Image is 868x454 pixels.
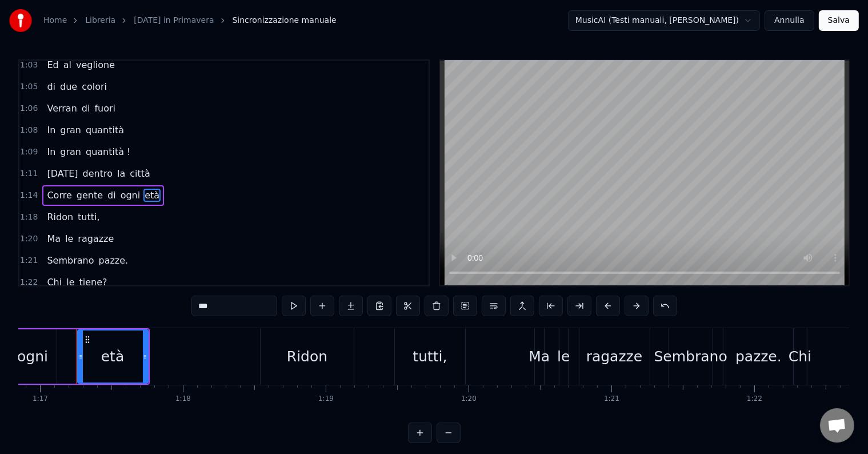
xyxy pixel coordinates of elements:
span: gente [75,189,104,202]
span: pazze. [98,254,130,267]
div: le [557,346,570,368]
span: le [65,276,75,289]
div: 1:18 [175,395,191,404]
span: Chi [46,276,63,289]
span: colori [81,80,108,93]
div: 1:21 [604,395,619,404]
span: 1:03 [20,59,38,71]
span: di [106,189,117,202]
span: Ridon [46,210,74,224]
a: Home [43,15,67,26]
div: Aprire la chat [820,408,854,443]
div: tutti, [413,346,447,368]
img: youka [9,9,32,32]
div: 1:19 [318,395,334,404]
span: Sincronizzazione manuale [233,15,337,26]
span: città [129,167,151,180]
span: 1:11 [20,168,38,180]
div: Ridon [287,346,327,368]
span: 1:14 [20,190,38,201]
span: fuori [93,102,117,115]
span: 1:18 [20,212,38,223]
span: 1:09 [20,146,38,158]
span: quantità [85,124,125,137]
span: la [116,167,126,180]
span: 1:20 [20,233,38,245]
span: due [59,80,78,93]
span: In [46,124,57,137]
span: tutti, [77,210,101,224]
span: Sembrano [46,254,95,267]
span: Corre [46,189,73,202]
span: di [81,102,91,115]
span: Verran [46,102,78,115]
div: 1:17 [33,395,48,404]
div: ragazze [586,346,642,368]
span: Ma [46,232,62,245]
div: pazze. [735,346,782,368]
span: le [64,232,74,245]
a: Libreria [85,15,115,26]
button: Annulla [765,10,814,31]
a: [DATE] in Primavera [134,15,214,26]
span: ragazze [77,232,115,245]
span: età [143,189,161,202]
span: ogni [119,189,142,202]
span: 1:21 [20,255,38,266]
span: [DATE] [46,167,79,180]
span: Ed [46,58,59,71]
span: 1:06 [20,103,38,114]
span: dentro [82,167,114,180]
span: 1:22 [20,277,38,288]
div: 1:22 [747,395,762,404]
div: età [101,346,125,368]
div: 1:20 [461,395,477,404]
span: gran [59,145,82,158]
span: 1:08 [20,125,38,136]
span: tiene? [78,276,109,289]
span: gran [59,124,82,137]
div: Ma [529,346,550,368]
div: ogni [17,346,48,368]
span: al [62,58,73,71]
button: Salva [819,10,859,31]
span: quantità ! [85,145,132,158]
span: veglione [75,58,116,71]
nav: breadcrumb [43,15,337,26]
div: Chi [789,346,811,368]
div: Sembrano [654,346,727,368]
span: di [46,80,57,93]
span: 1:05 [20,81,38,93]
span: In [46,145,57,158]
